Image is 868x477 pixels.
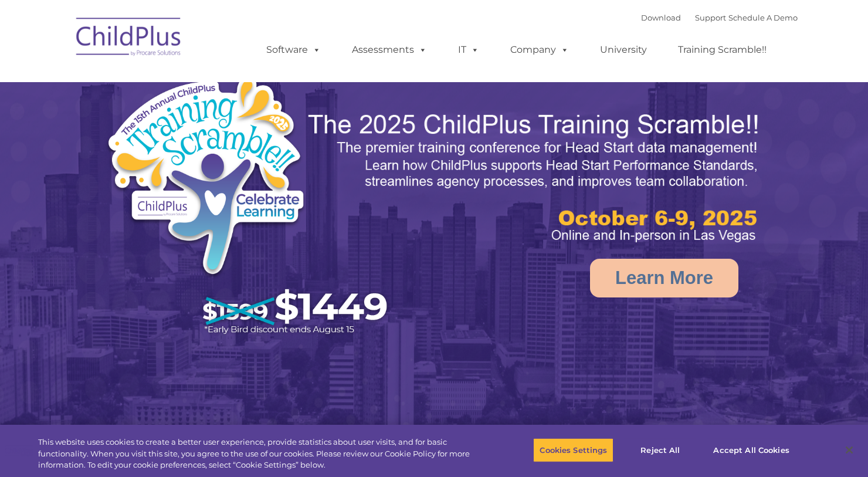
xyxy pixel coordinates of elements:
a: IT [446,38,491,62]
a: Support [695,13,726,22]
a: Software [255,38,333,62]
div: This website uses cookies to create a better user experience, provide statistics about user visit... [38,437,477,471]
span: Phone number [163,126,213,134]
button: Reject All [623,438,697,462]
a: Assessments [340,38,439,62]
button: Cookies Settings [533,438,613,462]
a: University [588,38,659,62]
span: Last name [163,77,199,86]
button: Close [836,437,862,463]
a: Company [499,38,581,62]
a: Learn More [590,259,738,297]
a: Training Scramble!! [666,38,778,62]
img: ChildPlus by Procare Solutions [70,9,188,68]
button: Accept All Cookies [707,438,795,462]
a: Schedule A Demo [728,13,798,22]
a: Download [641,13,681,22]
font: | [641,13,798,22]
